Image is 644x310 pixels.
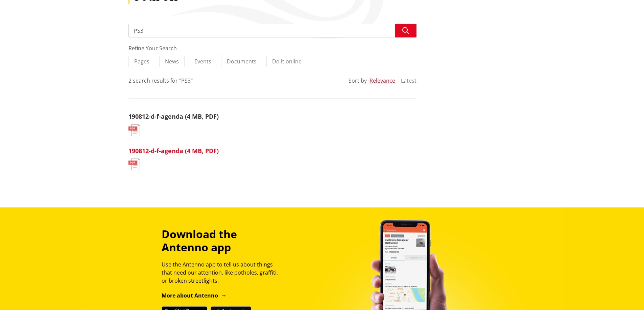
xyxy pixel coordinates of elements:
p: Use the Antenno app to tell us about things that need our attention, like potholes, graffiti, or ... [162,260,284,285]
div: Refine Your Search [128,44,416,52]
img: document-pdf.svg [128,159,140,170]
h3: Download the Antenno app [162,228,284,254]
a: 190812-d-f-agenda (4 MB, PDF) [128,147,219,155]
span: News [165,58,179,65]
div: 2 search results for "PS3" [128,77,193,85]
a: 190812-d-f-agenda (4 MB, PDF) [128,112,219,120]
span: Documents [227,58,257,65]
img: document-pdf.svg [128,124,140,136]
a: More about Antenno [162,292,227,299]
input: Search input [128,24,416,37]
span: Do it online [272,58,302,65]
div: Sort by [349,77,367,85]
button: Relevance [369,78,395,84]
button: Latest [401,78,416,84]
span: Events [194,58,211,65]
span: Pages [134,58,149,65]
